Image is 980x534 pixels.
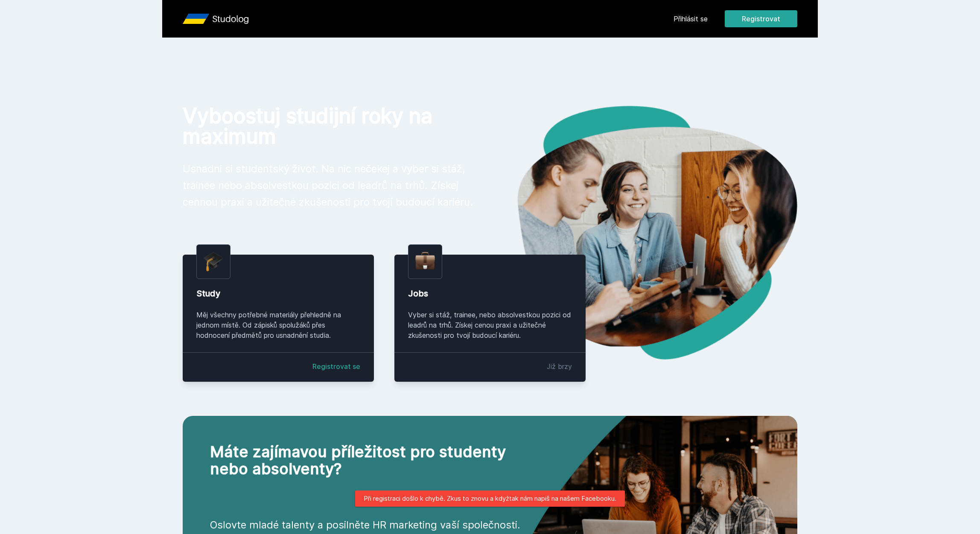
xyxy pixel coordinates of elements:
[415,250,435,272] img: briefcase.png
[355,490,625,507] div: Při registraci došlo k chybě. Zkus to znovu a kdyžtak nám napiš na našem Facebooku.
[408,287,572,299] div: Jobs
[725,10,797,27] button: Registrovat
[408,310,572,340] div: Vyber si stáž, trainee, nebo absolvestkou pozici od leadrů na trhů. Získej cenou praxi a užitečné...
[210,518,538,532] p: Oslovte mladé talenty a posilněte HR marketing vaší společnosti.
[183,160,476,210] p: Usnadni si studentský život. Na nic nečekej a vyber si stáž, trainee nebo absolvestkou pozici od ...
[204,252,223,272] img: graduation-cap.png
[547,361,572,371] div: Již brzy
[674,14,708,24] a: Přihlásit se
[210,443,538,477] h2: Máte zajímavou příležitost pro studenty nebo absolventy?
[312,361,360,371] a: Registrovat se
[196,287,360,299] div: Study
[490,106,797,360] img: hero.png
[183,106,476,147] h1: Vyboostuj studijní roky na maximum
[196,310,360,340] div: Měj všechny potřebné materiály přehledně na jednom místě. Od zápisků spolužáků přes hodnocení pře...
